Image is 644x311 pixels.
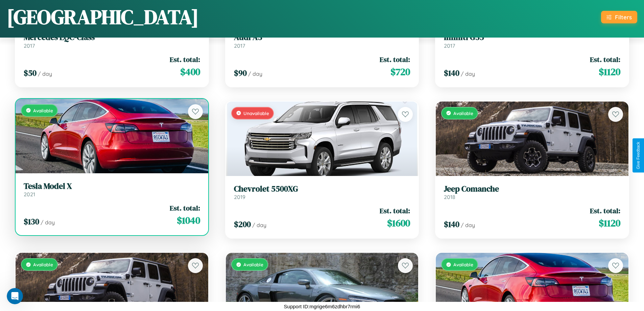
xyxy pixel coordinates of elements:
[380,206,410,216] span: Est. total:
[461,70,475,77] span: / day
[599,65,620,79] span: $ 1120
[453,262,473,267] span: Available
[453,110,473,116] span: Available
[387,216,410,230] span: $ 1600
[24,216,39,227] span: $ 130
[33,108,53,113] span: Available
[24,191,35,198] span: 2021
[24,32,200,49] a: Mercedes EQC-Class2017
[590,206,620,216] span: Est. total:
[234,184,410,201] a: Chevrolet 5500XG2019
[24,181,200,198] a: Tesla Model X2021
[170,203,200,213] span: Est. total:
[234,184,410,194] h3: Chevrolet 5500XG
[234,42,245,49] span: 2017
[38,70,52,77] span: / day
[390,65,410,79] span: $ 720
[234,32,410,49] a: Audi A32017
[461,222,475,228] span: / day
[24,42,35,49] span: 2017
[170,54,200,64] span: Est. total:
[601,11,637,23] button: Filters
[177,214,200,227] span: $ 1040
[444,184,620,201] a: Jeep Comanche2018
[380,54,410,64] span: Est. total:
[444,32,620,42] h3: Infiniti G35
[599,216,620,230] span: $ 1120
[234,32,410,42] h3: Audi A3
[7,3,199,31] h1: [GEOGRAPHIC_DATA]
[24,67,37,79] span: $ 50
[444,194,455,200] span: 2018
[243,110,269,116] span: Unavailable
[252,222,266,228] span: / day
[24,181,200,191] h3: Tesla Model X
[444,67,459,79] span: $ 140
[444,32,620,49] a: Infiniti G352017
[33,262,53,267] span: Available
[636,142,641,169] div: Give Feedback
[444,219,459,230] span: $ 140
[234,194,245,200] span: 2019
[7,288,23,304] iframe: Intercom live chat
[444,184,620,194] h3: Jeep Comanche
[234,67,247,79] span: $ 90
[24,32,200,42] h3: Mercedes EQC-Class
[41,219,55,226] span: / day
[615,14,632,21] div: Filters
[243,262,263,267] span: Available
[180,65,200,79] span: $ 400
[234,219,251,230] span: $ 200
[444,42,455,49] span: 2017
[284,302,360,311] p: Support ID: mgrige6m6zdhbr7rmi6
[590,54,620,64] span: Est. total:
[248,70,262,77] span: / day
